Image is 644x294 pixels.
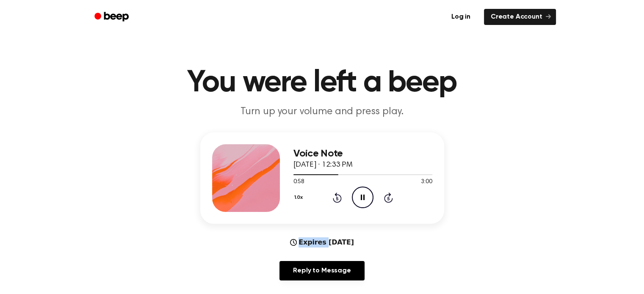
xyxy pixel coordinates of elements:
span: [DATE] · 12:33 PM [293,161,353,169]
span: 3:00 [421,178,432,187]
div: Expires [DATE] [290,237,354,247]
button: 1.0x [293,190,306,205]
a: Create Account [484,9,556,25]
a: Reply to Message [279,261,364,280]
h3: Voice Note [293,148,432,159]
span: 0:58 [293,178,304,187]
h1: You were left a beep [105,68,539,98]
p: Turn up your volume and press play. [160,105,485,119]
a: Beep [88,9,136,25]
a: Log in [443,7,479,27]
